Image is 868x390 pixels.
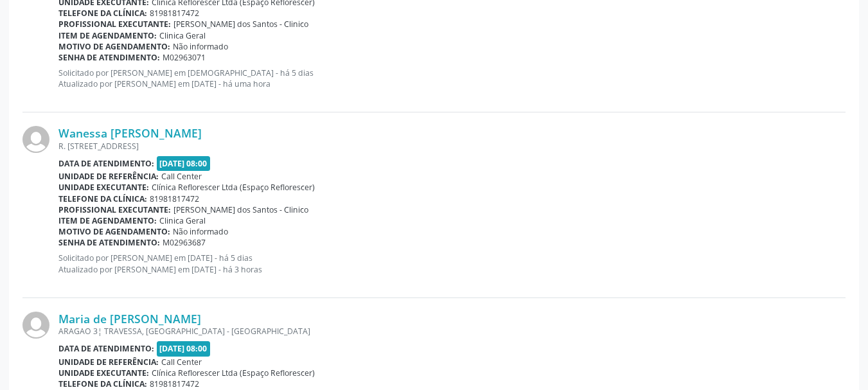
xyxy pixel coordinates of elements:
[152,182,315,193] span: Clínica Reflorescer Ltda (Espaço Reflorescer)
[58,19,171,30] b: Profissional executante:
[161,171,202,182] span: Call Center
[58,378,147,389] b: Telefone da clínica:
[58,215,157,226] b: Item de agendamento:
[22,126,49,153] img: img
[58,52,160,63] b: Senha de atendimento:
[58,126,202,140] a: Wanessa [PERSON_NAME]
[150,193,199,204] span: 81981817472
[58,158,154,169] b: Data de atendimento:
[58,30,157,41] b: Item de agendamento:
[161,357,202,368] span: Call Center
[173,204,308,215] span: [PERSON_NAME] dos Santos - Clinico
[58,237,160,248] b: Senha de atendimento:
[173,19,308,30] span: [PERSON_NAME] dos Santos - Clinico
[173,226,228,237] span: Não informado
[159,30,206,41] span: Clinica Geral
[58,193,147,204] b: Telefone da clínica:
[150,378,199,389] span: 81981817472
[58,253,846,274] p: Solicitado por [PERSON_NAME] em [DATE] - há 5 dias Atualizado por [PERSON_NAME] em [DATE] - há 3 ...
[173,41,228,52] span: Não informado
[58,41,170,52] b: Motivo de agendamento:
[22,312,49,339] img: img
[157,341,211,356] span: [DATE] 08:00
[159,215,206,226] span: Clinica Geral
[163,237,206,248] span: M02963687
[152,368,315,378] span: Clínica Reflorescer Ltda (Espaço Reflorescer)
[58,182,149,193] b: Unidade executante:
[58,326,846,337] div: ARAGAO 3¦ TRAVESSA, [GEOGRAPHIC_DATA] - [GEOGRAPHIC_DATA]
[58,141,846,152] div: R. [STREET_ADDRESS]
[157,156,211,171] span: [DATE] 08:00
[150,8,199,19] span: 81981817472
[58,226,170,237] b: Motivo de agendamento:
[58,343,154,354] b: Data de atendimento:
[58,312,201,326] a: Maria de [PERSON_NAME]
[58,204,171,215] b: Profissional executante:
[58,8,147,19] b: Telefone da clínica:
[58,368,149,378] b: Unidade executante:
[58,357,159,368] b: Unidade de referência:
[58,67,846,89] p: Solicitado por [PERSON_NAME] em [DEMOGRAPHIC_DATA] - há 5 dias Atualizado por [PERSON_NAME] em [D...
[58,171,159,182] b: Unidade de referência:
[163,52,206,63] span: M02963071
